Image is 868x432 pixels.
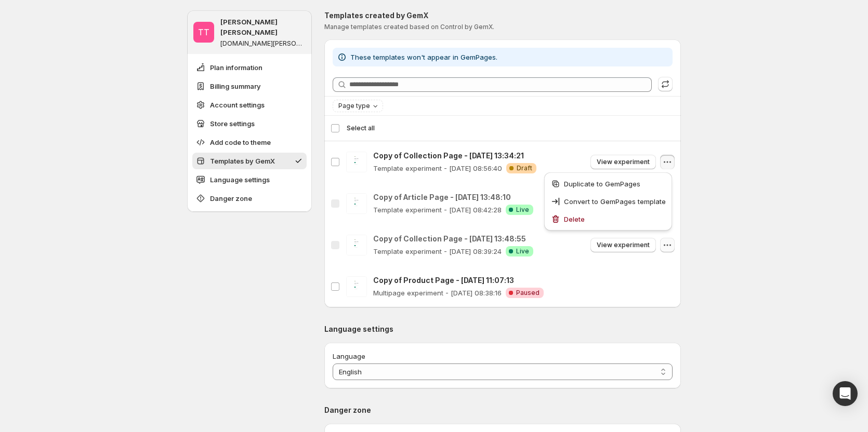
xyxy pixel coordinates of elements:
[597,241,650,249] span: View experiment
[517,164,532,172] span: Draft
[373,275,544,286] p: Copy of Product Page - [DATE] 11:07:13
[833,381,858,406] div: Open Intercom Messenger
[192,59,307,76] button: Plan information
[516,206,529,214] span: Live
[192,134,307,151] button: Add code to theme
[373,151,536,161] p: Copy of Collection Page - [DATE] 13:34:21
[346,193,367,214] img: Copy of Article Page - Jul 11, 13:48:10
[192,97,307,113] button: Account settings
[347,124,375,132] span: Select all
[324,405,681,415] p: Danger zone
[350,53,497,61] span: These templates won't appear in GemPages.
[220,17,306,37] p: [PERSON_NAME] [PERSON_NAME]
[373,246,502,256] p: Template experiment - [DATE] 08:39:24
[373,234,533,244] p: Copy of Collection Page - [DATE] 13:48:55
[516,289,540,297] span: Paused
[516,247,529,255] span: Live
[346,235,367,255] img: Copy of Collection Page - Jul 11, 13:48:55
[192,78,307,95] button: Billing summary
[220,39,306,48] p: [DOMAIN_NAME][PERSON_NAME]
[564,180,640,188] span: Duplicate to GemPages
[193,22,214,43] span: Tanya Tanya
[324,324,681,334] p: Language settings
[192,115,307,132] button: Store settings
[210,174,270,185] span: Language settings
[590,238,656,252] button: View experiment
[346,276,367,297] img: Copy of Product Page - Jul 8, 11:07:13
[192,190,307,207] button: Danger zone
[564,197,666,206] span: Convert to GemPages template
[373,288,502,298] p: Multipage experiment - [DATE] 08:38:16
[346,152,367,172] img: Copy of Collection Page - Jul 11, 13:34:21
[210,137,271,147] span: Add code to theme
[210,156,275,166] span: Templates by GemX
[210,100,265,110] span: Account settings
[373,192,533,203] p: Copy of Article Page - [DATE] 13:48:10
[590,155,656,169] button: View experiment
[324,23,494,31] span: Manage templates created based on Control by GemX.
[564,215,585,223] span: Delete
[198,27,209,37] text: TT
[333,352,365,360] span: Language
[373,163,502,173] p: Template experiment - [DATE] 08:56:40
[324,10,681,21] p: Templates created by GemX
[597,158,650,166] span: View experiment
[333,100,383,112] button: Page type
[373,205,502,215] p: Template experiment - [DATE] 08:42:28
[210,118,255,129] span: Store settings
[192,171,307,188] button: Language settings
[210,62,262,73] span: Plan information
[210,81,261,91] span: Billing summary
[338,102,370,110] span: Page type
[210,193,252,204] span: Danger zone
[192,153,307,169] button: Templates by GemX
